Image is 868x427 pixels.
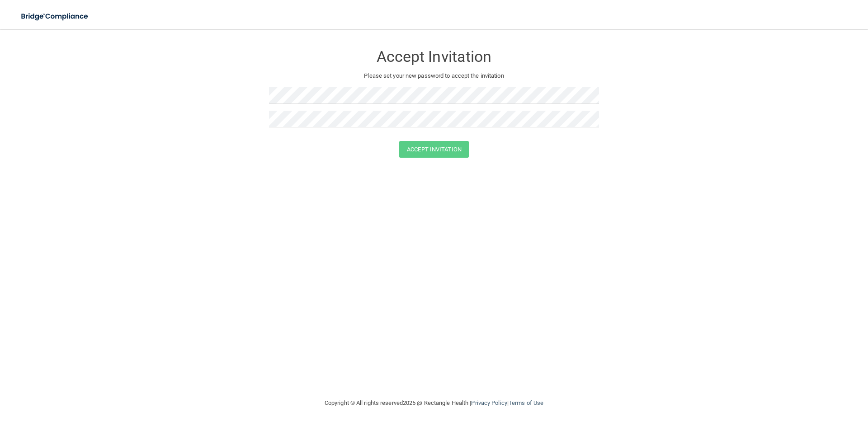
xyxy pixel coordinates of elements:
p: Please set your new password to accept the invitation [276,70,592,81]
img: bridge_compliance_login_screen.278c3ca4.svg [14,7,97,26]
h3: Accept Invitation [269,48,599,65]
a: Terms of Use [509,399,543,406]
a: Privacy Policy [471,399,507,406]
div: Copyright © All rights reserved 2025 @ Rectangle Health | | [269,389,599,418]
button: Accept Invitation [399,141,469,158]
